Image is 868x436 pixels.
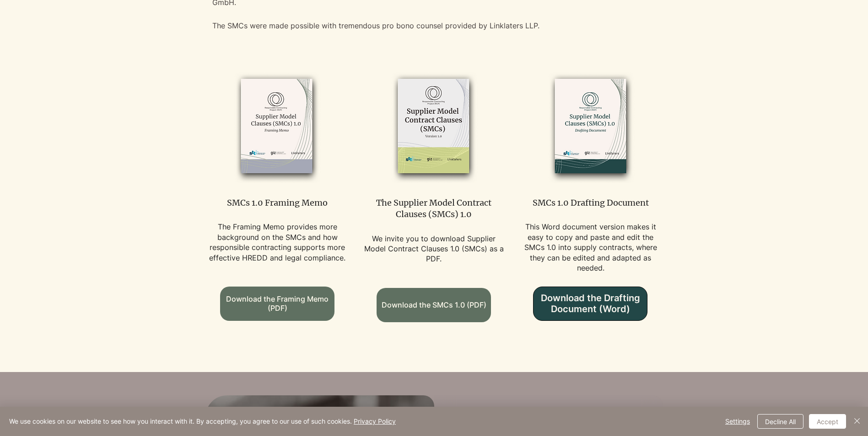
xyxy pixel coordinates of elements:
p: SMCs 1.0 Framing Memo [206,197,349,208]
img: smcs_1_edited.png [372,70,496,183]
span: We use cookies on our website to see how you interact with it. By accepting, you agree to our use... [9,417,396,425]
a: Privacy Policy [354,417,396,425]
p: SMCs 1.0 Drafting Document [519,197,662,208]
p: The Supplier Model Contract Clauses (SMCs) 1.0 [362,197,506,220]
img: smcs_drafting_doc_edited.png [528,70,652,183]
span: Download the Framing Memo (PDF) [226,294,329,313]
button: Close [852,414,863,429]
a: Download the Drafting Document (Word) [533,287,647,321]
span: Download the SMCs 1.0 (PDF) [382,300,486,309]
p: The Framing Memo provides more background on the SMCs and how responsible contracting supports mo... [206,222,349,263]
button: Accept [809,414,846,429]
span: Download the Drafting Document (Word) [534,292,647,314]
button: Decline All [757,414,803,429]
img: SMCS_framing-memo_edited.png [215,70,340,183]
p: We invite you to download Supplier Model Contract Clauses 1.0 (SMCs) as a PDF. [362,234,506,264]
span: Settings [725,415,750,428]
p: The SMCs were made possible with tremendous pro bono counsel provided by Linklaters LLP. [212,20,670,32]
p: This Word document version makes it easy to copy and paste and edit the SMCs 1.0 into supply cont... [519,222,662,273]
a: Download the SMCs 1.0 (PDF) [377,288,491,322]
h2: RCP News [456,405,641,431]
img: Close [852,415,863,426]
a: Download the Framing Memo (PDF) [220,287,334,321]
